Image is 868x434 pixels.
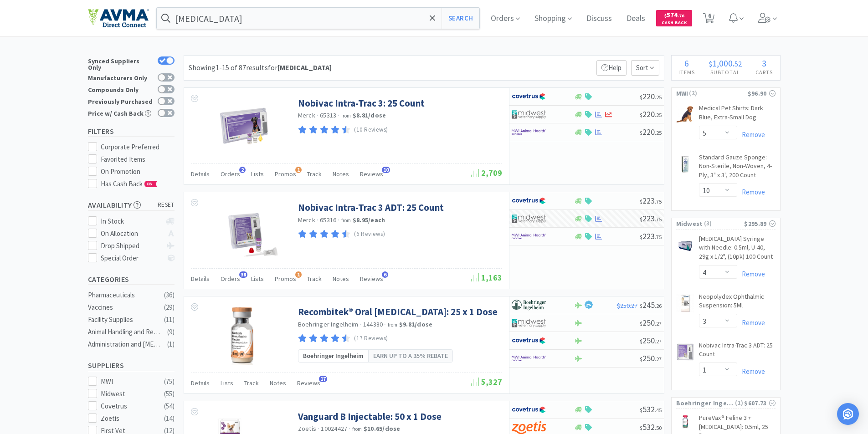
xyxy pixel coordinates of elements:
img: 9fd01e2a52df4d30af902b14a1019e30_408812.jpeg [676,236,694,255]
span: 220 [640,109,662,119]
span: Details [191,275,210,283]
span: . 25 [655,94,662,101]
span: · [338,111,339,119]
span: . 26 [655,302,662,309]
div: Corporate Preferred [101,142,175,153]
span: from [352,426,362,432]
div: Synced Suppliers Only [88,56,153,71]
span: Lists [251,170,264,178]
p: (10 Reviews) [354,125,388,135]
div: ( 9 ) [167,327,175,337]
span: $ [664,13,667,19]
a: Merck [298,216,315,224]
div: Drop Shipped [101,240,161,251]
span: Midwest [676,219,703,229]
span: 250 [640,353,662,363]
strong: $8.95 / each [353,216,385,224]
span: 532 [640,422,662,432]
img: 77fca1acd8b6420a9015268ca798ef17_1.png [512,90,546,103]
span: 220 [640,91,662,102]
div: Covetrus [101,401,157,412]
span: Track [244,379,259,387]
p: Help [596,60,627,76]
span: 38 [239,271,247,278]
span: . 75 [655,198,662,205]
div: ( 29 ) [164,302,175,313]
div: ( 55 ) [164,388,175,399]
span: 1 [295,167,302,173]
span: · [338,216,339,224]
span: Reviews [297,379,320,387]
a: 6 [699,15,718,24]
span: 532 [640,404,662,414]
div: Special Order [101,253,161,264]
span: $ [709,59,712,68]
strong: $10.65 / dose [364,424,401,433]
div: Compounds Only [88,85,153,93]
strong: $9.81 / dose [399,320,433,328]
span: Reviews [360,275,383,283]
span: 223 [640,195,662,206]
img: f6b2451649754179b5b4e0c70c3f7cb0_2.png [512,125,546,139]
span: 223 [640,231,662,241]
span: 144380 [363,320,383,328]
span: Track [307,275,322,283]
span: $ [640,216,642,223]
a: Deals [623,15,649,23]
div: $295.89 [744,219,775,229]
div: In Stock [101,216,161,227]
span: · [384,320,386,328]
span: Details [191,170,210,178]
div: Facility Supplies [88,314,162,325]
div: Vaccines [88,302,162,313]
a: Zoetis [298,424,317,433]
span: 1,000 [712,57,733,69]
span: $ [640,338,642,345]
h5: Categories [88,274,175,285]
h5: Availability [88,200,175,210]
span: Orders [221,275,240,283]
span: . 27 [655,320,662,327]
span: Notes [333,170,349,178]
span: 6 [382,271,388,278]
span: 3 [762,57,766,69]
a: Nobivac Intra-Trac 3 ADT: 25 Count [298,201,444,214]
a: Recombitek® Oral [MEDICAL_DATA]: 25 x 1 Dose [298,306,498,318]
span: 1,163 [471,272,502,283]
div: On Allocation [101,228,161,239]
a: Nobivac Intra-Trac 3 ADT: 25 Count [699,341,776,363]
h4: Subtotal [702,68,749,77]
span: ( 3 ) [703,219,745,228]
span: 220 [640,127,662,137]
a: Boehringer Ingelheim [298,320,359,328]
div: ( 11 ) [164,314,175,325]
a: Remove [737,130,765,139]
div: . [702,59,749,68]
span: 223 [640,213,662,224]
span: . 75 [655,216,662,223]
span: · [317,111,318,119]
div: On Promotion [101,166,175,177]
a: [MEDICAL_DATA] Syringe with Needle: 0.5ml, U-40, 29g x 1/2", (10pk) 100 Count [699,235,776,265]
img: 2e2a4e09771944ed9653a710bf30cbbf_398717.jpg [206,201,280,260]
span: . 27 [655,338,662,345]
a: Discuss [583,15,616,23]
img: 77fca1acd8b6420a9015268ca798ef17_1.png [512,334,546,347]
div: Showing 1-15 of 87 results [189,62,332,74]
span: Has Cash Back [101,179,158,188]
span: · [318,424,319,433]
span: 10 [382,167,390,173]
span: Orders [221,170,240,178]
div: Manufacturers Only [88,73,153,81]
span: Boehringer Ingelheim [303,351,364,361]
div: Pharmaceuticals [88,290,162,301]
a: Neopolydex Ophthalmic Suspension: 5Ml [699,292,776,314]
a: Remove [737,318,765,327]
div: ( 1 ) [167,339,175,350]
div: ( 75 ) [164,376,175,387]
a: $574.76Cash Back [656,6,692,31]
span: . 75 [655,234,662,240]
span: 6 [684,57,689,69]
span: 245 [640,300,662,310]
span: 10024427 [321,424,347,433]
